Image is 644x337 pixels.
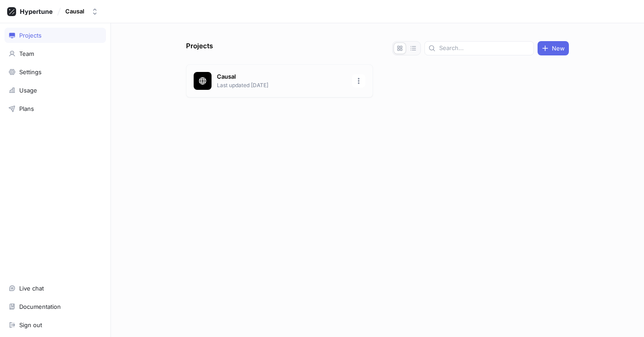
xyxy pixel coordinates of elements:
button: New [538,41,569,55]
button: Causal [62,4,102,19]
a: Documentation [4,299,106,314]
a: Team [4,46,106,61]
p: Projects [186,41,213,55]
div: Team [19,50,34,57]
div: Causal [65,8,84,15]
div: Sign out [19,321,42,329]
div: Usage [19,87,37,94]
input: Search... [439,44,530,53]
p: Causal [217,72,347,81]
a: Usage [4,83,106,98]
span: New [552,46,565,51]
div: Plans [19,105,34,112]
div: Projects [19,32,42,39]
div: Settings [19,68,42,76]
div: Live chat [19,285,44,292]
a: Settings [4,64,106,80]
div: Documentation [19,303,61,310]
p: Last updated [DATE] [217,81,347,89]
a: Plans [4,101,106,116]
a: Projects [4,28,106,43]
